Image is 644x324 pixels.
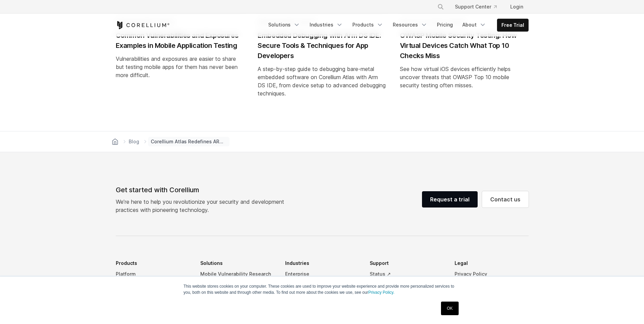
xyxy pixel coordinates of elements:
div: Navigation Menu [429,1,529,13]
a: Privacy Policy. [368,290,394,295]
a: Request a trial [422,191,478,208]
a: Resources [389,19,431,31]
a: Login [505,1,529,13]
a: Status ↗ [370,269,444,280]
a: OK [441,302,458,315]
a: Solutions [264,19,304,31]
a: Enterprise [285,269,359,280]
a: Platform [116,269,190,280]
a: Free Trial [497,19,528,31]
p: This website stores cookies on your computer. These cookies are used to improve your website expe... [184,283,461,295]
a: Blog [127,137,141,146]
a: About [458,19,490,31]
a: Mobile Vulnerability Research [200,269,274,280]
a: Privacy Policy [455,269,529,280]
div: A step-by-step guide to debugging bare-metal embedded software on Corellium Atlas with Arm DS IDE... [258,65,386,97]
button: Search [435,1,447,13]
div: Vulnerabilities and exposures are easier to share but testing mobile apps for them has never been... [116,55,244,79]
a: Corellium Home [116,21,170,29]
span: Corellium Atlas Redefines ARM Virtualization I Future of SDV [148,137,229,146]
a: Products [348,19,387,31]
span: Blog [129,138,139,145]
h2: Embedded Debugging with Arm DS IDE: Secure Tools & Techniques for App Developers [258,30,386,61]
a: Contact us [482,191,529,208]
a: Industries [306,19,347,31]
a: Pricing [433,19,457,31]
a: Support Center [449,1,502,13]
h2: OWASP Mobile Security Testing: How Virtual Devices Catch What Top 10 Checks Miss [400,30,529,61]
h2: Common Vulnerabilities and Exposures Examples in Mobile Application Testing [116,30,244,51]
div: Navigation Menu [264,19,529,32]
p: We’re here to help you revolutionize your security and development practices with pioneering tech... [116,198,290,214]
div: Get started with Corellium [116,185,290,195]
div: See how virtual iOS devices efficiently helps uncover threats that OWASP Top 10 mobile security t... [400,65,529,89]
